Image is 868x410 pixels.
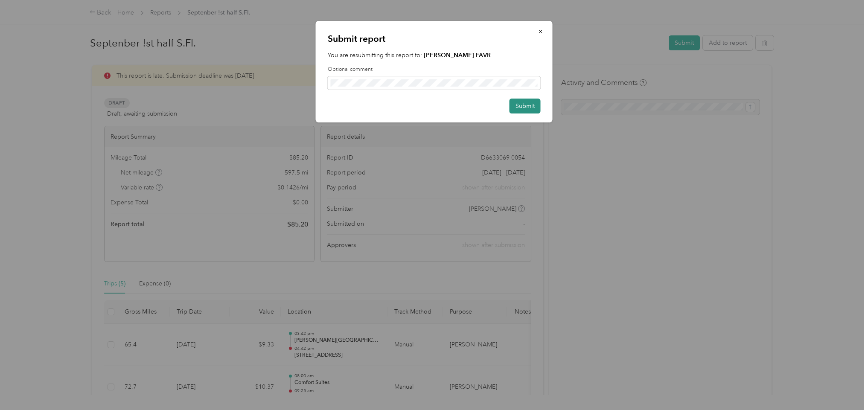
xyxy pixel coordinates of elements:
[328,66,541,73] label: Optional comment
[510,99,541,113] button: Submit
[820,362,868,410] iframe: Everlance-gr Chat Button Frame
[328,33,541,45] p: Submit report
[424,52,491,59] strong: [PERSON_NAME] FAVR
[328,51,541,60] p: You are resubmitting this report to:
